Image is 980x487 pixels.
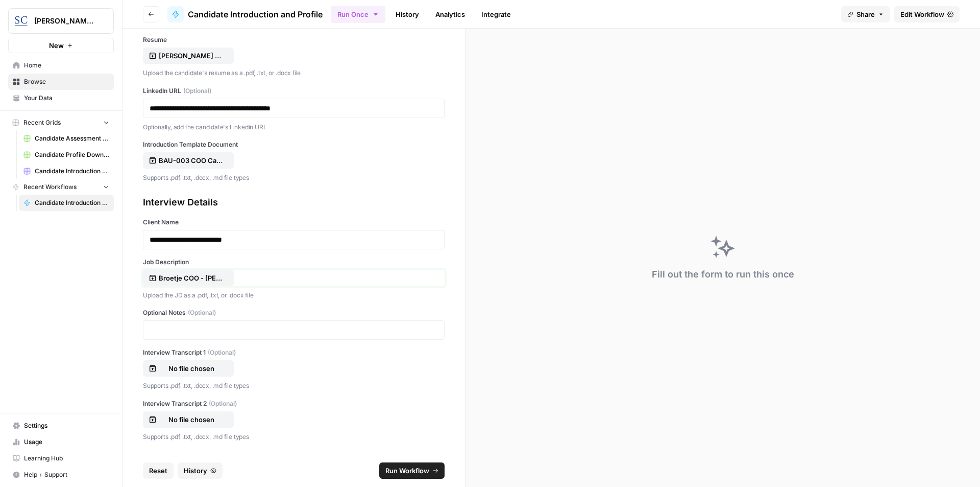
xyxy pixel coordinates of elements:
a: Learning Hub [8,450,114,467]
span: Edit Workflow [900,9,944,19]
button: Run Once [331,6,385,23]
label: LinkedIn URL [143,86,445,96]
a: History [389,6,425,22]
a: Candidate Introduction and Profile [167,6,323,22]
a: Home [8,57,114,74]
span: Candidate Profile Download Sheet [35,150,109,159]
span: Your Data [24,94,109,103]
span: New [49,40,64,51]
a: Integrate [475,6,517,22]
span: Reset [149,466,167,476]
button: Workspace: Stanton Chase Nashville [8,8,114,34]
button: History [178,462,223,479]
button: No file chosen [143,360,234,377]
span: Learning Hub [24,454,109,463]
p: Broetje COO - [PERSON_NAME] Recruitment Profile.pdf [159,273,224,283]
span: Candidate Introduction and Profile [35,198,109,207]
a: Settings [8,418,114,434]
a: Candidate Assessment Download Sheet [19,130,114,147]
span: (Optional) [209,399,237,408]
p: Supports .pdf, .txt, .docx, .md file types [143,432,445,442]
button: Recent Workflows [8,179,114,195]
a: Usage [8,434,114,450]
label: Introduction Template Document [143,140,445,149]
button: Recent Grids [8,115,114,130]
div: Interview Details [143,195,445,210]
p: No file chosen [159,363,224,374]
button: Reset [143,462,174,479]
label: Optional Notes [143,308,445,317]
p: Upload the candidate's resume as a .pdf, .txt, or .docx file [143,68,445,78]
span: Candidate Introduction Download Sheet [35,167,109,176]
span: (Optional) [188,308,216,317]
a: Your Data [8,90,114,106]
p: Supports .pdf, .txt, .docx, .md file types [143,173,445,183]
button: Broetje COO - [PERSON_NAME] Recruitment Profile.pdf [143,270,234,286]
button: No file chosen [143,411,234,428]
div: Fill out the form to run this once [652,267,794,282]
span: Help + Support [24,470,109,479]
label: Resume [143,35,445,44]
span: Usage [24,437,109,447]
label: Job Description [143,258,445,267]
button: BAU-003 COO Candidate Introduction Template.docx [143,152,234,169]
button: Help + Support [8,467,114,483]
p: [PERSON_NAME] Resume.pdf [159,51,224,61]
p: No file chosen [159,414,224,425]
p: Upload the JD as a .pdf, .txt, or .docx file [143,290,445,300]
p: BAU-003 COO Candidate Introduction Template.docx [159,155,224,166]
p: Optionally, add the candidate's Linkedin URL [143,122,445,132]
span: (Optional) [208,348,236,357]
span: History [184,466,207,476]
a: Candidate Profile Download Sheet [19,147,114,163]
span: Candidate Introduction and Profile [188,8,323,20]
p: Supports .pdf, .txt, .docx, .md file types [143,381,445,391]
span: Recent Grids [23,118,61,127]
img: Stanton Chase Nashville Logo [12,12,30,30]
span: Recent Workflows [23,182,77,192]
label: Interview Transcript 1 [143,348,445,357]
span: Browse [24,77,109,86]
a: Candidate Introduction Download Sheet [19,163,114,179]
span: Home [24,61,109,70]
span: [PERSON_NAME] [GEOGRAPHIC_DATA] [34,16,96,26]
a: Browse [8,74,114,90]
a: Candidate Introduction and Profile [19,195,114,211]
span: Settings [24,421,109,430]
button: Share [841,6,890,22]
label: Interview Transcript 2 [143,399,445,408]
span: Share [856,9,875,19]
a: Analytics [429,6,471,22]
span: (Optional) [183,86,211,96]
button: New [8,38,114,53]
button: [PERSON_NAME] Resume.pdf [143,48,234,64]
button: Run Workflow [379,462,445,479]
a: Edit Workflow [894,6,960,22]
label: Client Name [143,218,445,227]
span: Run Workflow [385,466,429,476]
span: Candidate Assessment Download Sheet [35,134,109,143]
